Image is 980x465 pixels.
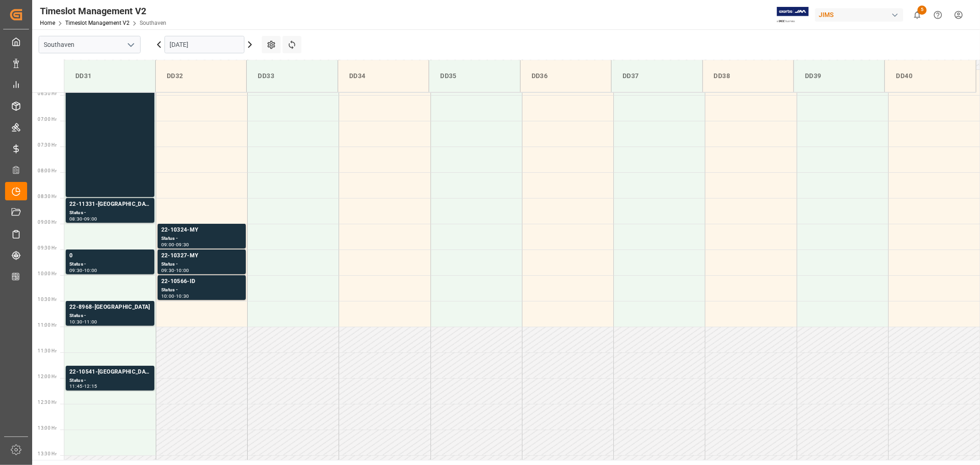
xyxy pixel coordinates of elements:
div: - [175,243,176,247]
div: 10:00 [161,294,175,298]
input: Type to search/select [39,36,141,53]
div: Status - [69,209,151,217]
div: Status - [161,235,242,243]
span: 09:30 Hr [38,245,57,250]
div: 09:30 [69,268,83,272]
div: Status - [161,286,242,294]
input: MM-DD-YYYY [164,36,244,53]
span: 07:00 Hr [38,117,57,122]
span: 11:30 Hr [38,348,57,353]
span: 10:00 Hr [38,271,57,276]
div: Status - [161,261,242,268]
div: 10:30 [69,320,83,324]
div: - [175,294,176,298]
span: 5 [918,6,927,15]
div: 11:45 [69,384,83,388]
button: show 5 new notifications [907,5,928,25]
a: Timeslot Management V2 [65,20,130,26]
div: Status - [69,261,151,268]
div: 10:00 [176,268,189,272]
div: - [175,268,176,272]
div: - [83,384,84,388]
div: - [83,268,84,272]
div: 09:00 [161,243,175,247]
div: 09:30 [176,243,189,247]
div: DD36 [528,68,604,85]
div: 10:00 [84,268,97,272]
div: DD32 [163,68,239,85]
div: 11:00 [84,320,97,324]
div: DD33 [254,68,330,85]
span: 13:30 Hr [38,451,57,456]
div: DD40 [892,68,969,85]
div: 22-11331-[GEOGRAPHIC_DATA] [69,200,151,209]
div: DD35 [436,68,512,85]
div: Status - [69,377,151,385]
div: 08:30 [69,217,83,221]
span: 08:00 Hr [38,168,57,173]
button: Help Center [928,5,948,25]
span: 06:30 Hr [38,91,57,96]
button: JIMS [815,6,907,23]
div: 22-10541-[GEOGRAPHIC_DATA] [69,368,151,377]
div: DD34 [346,68,421,85]
div: 22-10324-MY [161,226,242,235]
img: Exertis%20JAM%20-%20Email%20Logo.jpg_1722504956.jpg [777,7,809,23]
div: 22-10566-ID [161,277,242,286]
span: 10:30 Hr [38,297,57,302]
div: 22-8968-[GEOGRAPHIC_DATA] [69,303,151,312]
div: 0 [69,251,151,261]
div: 09:00 [84,217,97,221]
div: 09:30 [161,268,175,272]
span: 12:30 Hr [38,400,57,405]
div: DD31 [72,68,148,85]
span: 11:00 Hr [38,323,57,328]
span: 12:00 Hr [38,374,57,379]
a: Home [40,20,55,26]
div: - [83,320,84,324]
span: 07:30 Hr [38,142,57,147]
div: DD39 [801,68,877,85]
div: 12:15 [84,384,97,388]
span: 08:30 Hr [38,194,57,199]
div: 10:30 [176,294,189,298]
div: DD38 [710,68,786,85]
span: 09:00 Hr [38,220,57,225]
div: Timeslot Management V2 [40,4,166,18]
div: JIMS [815,8,903,22]
div: DD37 [619,68,695,85]
button: open menu [124,38,137,52]
span: 13:00 Hr [38,425,57,431]
div: 22-10327-MY [161,251,242,261]
div: Status - [69,312,151,320]
div: - [83,217,84,221]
